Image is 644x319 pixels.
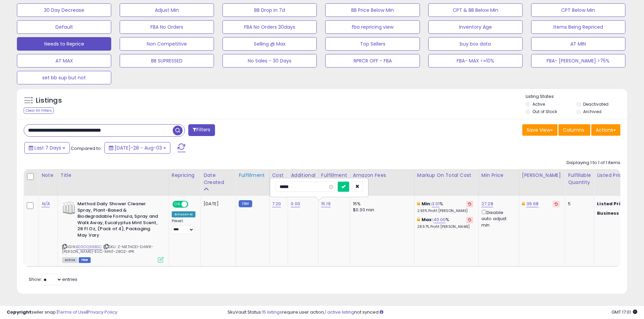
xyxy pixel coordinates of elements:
p: Listing States: [526,94,627,100]
span: ON [173,202,182,207]
div: Fulfillment [239,172,266,179]
div: Amazon AI [172,211,195,217]
b: Max: [422,216,433,223]
i: This overrides the store level min markup for this listing [417,202,420,206]
img: 41JJp8BCvxL._SL40_.jpg [62,201,76,214]
div: % [417,217,473,229]
button: FBA- MAX <=10% [428,54,523,68]
a: Terms of Use [58,309,87,315]
div: seller snap | | [7,309,117,316]
div: Displaying 1 to 1 of 1 items [567,160,620,166]
div: [PERSON_NAME] [522,172,562,179]
i: Revert to store-level Min Markup [468,202,471,206]
a: 3.01 [432,201,440,207]
button: FBA No Orders 30days [222,20,317,34]
button: Inventory Age [428,20,523,34]
a: B09DQ98BSC [76,244,102,250]
button: RPRCR OFF - FBA [325,54,420,68]
span: Compared to: [71,145,102,152]
button: buy box data [428,37,523,51]
button: AT MIN [531,37,625,51]
div: Cost [272,172,285,179]
button: FBA No Orders [120,20,214,34]
th: The percentage added to the cost of goods (COGS) that forms the calculator for Min & Max prices. [414,169,478,196]
label: Out of Stock [532,109,557,114]
div: Date Created [204,172,233,186]
a: Privacy Policy [88,309,117,315]
div: ASIN: [62,201,164,262]
button: No Sales - 30 Days [222,54,317,68]
small: FBM [239,200,252,207]
div: Amazon Fees [353,172,411,179]
label: Deactivated [583,101,609,107]
div: Repricing [172,172,198,179]
a: 39.68 [526,201,539,207]
div: [DATE] [204,201,231,207]
button: [DATE]-28 - Aug-03 [104,142,170,154]
span: Show: entries [29,276,77,283]
a: 27.28 [481,201,493,207]
div: Fulfillable Quantity [568,172,591,186]
label: Archived [583,109,601,114]
button: AT MAX [17,54,111,68]
div: SkuVault Status: require user action, not synced. [228,309,637,316]
div: 15% [353,201,409,207]
button: Last 7 Days [24,142,70,154]
button: CPT & BB Below Min [428,3,523,17]
a: 40.00 [433,216,446,223]
button: fba repricing view [325,20,420,34]
span: FBM [79,257,91,263]
div: Title [61,172,166,179]
div: Disable auto adjust min [481,209,514,228]
button: CPT Below Min [531,3,625,17]
div: Markup on Total Cost [417,172,476,179]
div: $0.30 min [353,207,409,213]
label: Active [532,101,545,107]
div: Preset: [172,219,195,234]
button: BB SUPRESSED [120,54,214,68]
button: Adjust Min [120,3,214,17]
button: Top Sellers [325,37,420,51]
button: 30 Day Decrease [17,3,111,17]
a: N/A [42,201,50,207]
button: Columns [558,124,590,136]
button: Selling @ Max [222,37,317,51]
span: [DATE]-28 - Aug-03 [115,144,162,151]
button: Filters [188,124,215,136]
i: Revert to store-level Dynamic Max Price [555,202,558,206]
b: Business Price: [597,210,634,216]
a: 1 active listing [325,309,354,315]
a: 15.19 [321,201,331,207]
button: BB Drop in 7d [222,3,317,17]
button: Default [17,20,111,34]
span: Last 7 Days [34,144,61,151]
strong: Copyright [7,309,31,315]
span: OFF [187,202,198,207]
button: BB Price Below Min [325,3,420,17]
span: Columns [563,127,584,133]
div: % [417,201,473,213]
i: This overrides the store level max markup for this listing [417,217,420,222]
button: Items Being Repriced [531,20,625,34]
div: Note [42,172,55,179]
b: Listed Price: [597,201,628,207]
button: set bb sup but not [17,71,111,84]
b: Method Daily Shower Cleaner Spray, Plant-Based & Biodegradable Formula, Spray and Walk Away, Euca... [77,201,160,240]
div: Additional Cost [291,172,315,186]
b: Min: [422,201,432,207]
a: 0.00 [291,201,300,207]
div: Min Price [481,172,516,179]
button: Actions [591,124,620,136]
i: Revert to store-level Max Markup [468,218,471,221]
button: Non Competitive [120,37,214,51]
button: Needs to Reprice [17,37,111,51]
i: This overrides the store level Dynamic Max Price for this listing [522,202,525,206]
span: All listings currently available for purchase on Amazon [62,257,78,263]
div: 5 [568,201,589,207]
p: 28.57% Profit [PERSON_NAME] [417,224,473,229]
button: Save View [522,124,557,136]
p: 2.93% Profit [PERSON_NAME] [417,209,473,213]
div: Clear All Filters [24,107,54,114]
button: FBA- [PERSON_NAME] >75% [531,54,625,68]
span: | SKU: Z-METHOD-SHWR-[PERSON_NAME]-EUC-MINT-28OZ-4PK [62,244,153,254]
